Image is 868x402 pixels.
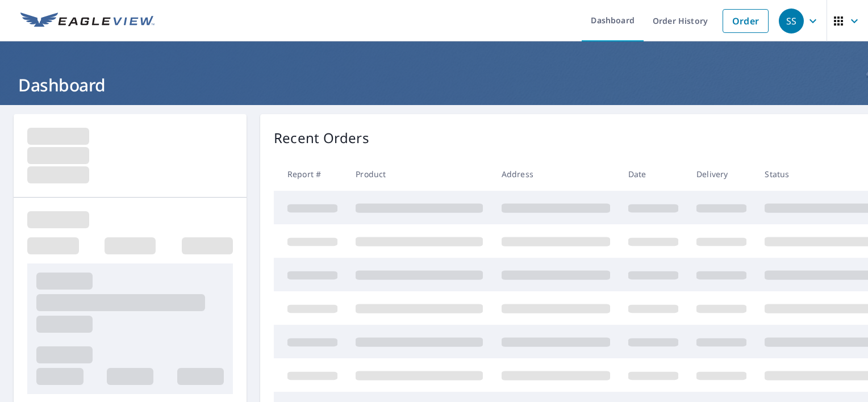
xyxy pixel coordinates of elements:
[274,157,347,191] th: Report #
[493,157,619,191] th: Address
[779,9,804,33] div: SS
[347,157,492,191] th: Product
[723,9,769,33] a: Order
[20,12,155,30] img: EV Logo
[619,157,687,191] th: Date
[14,73,854,97] h1: Dashboard
[274,128,369,148] p: Recent Orders
[687,157,756,191] th: Delivery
